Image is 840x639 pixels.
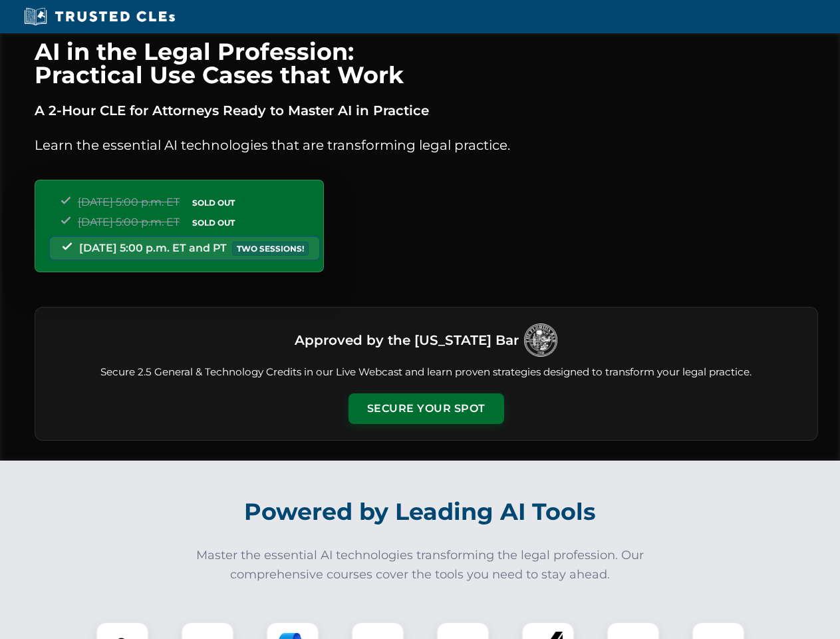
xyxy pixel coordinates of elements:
span: SOLD OUT [188,216,239,230]
p: Secure 2.5 General & Technology Credits in our Live Webcast and learn proven strategies designed ... [51,365,801,380]
h3: Approved by the [US_STATE] Bar [295,328,519,352]
p: Learn the essential AI technologies that are transforming legal practice. [35,134,818,156]
p: Master the essential AI technologies transforming the legal profession. Our comprehensive courses... [188,546,653,584]
img: Logo [524,323,557,357]
span: [DATE] 5:00 p.m. ET [78,216,180,228]
button: Secure Your Spot [349,393,504,424]
h2: Powered by Leading AI Tools [52,489,789,535]
p: A 2-Hour CLE for Attorneys Ready to Master AI in Practice [35,100,818,121]
span: SOLD OUT [188,196,239,210]
span: [DATE] 5:00 p.m. ET [78,196,180,208]
h1: AI in the Legal Profession: Practical Use Cases that Work [35,40,818,87]
img: Trusted CLEs [20,7,179,27]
